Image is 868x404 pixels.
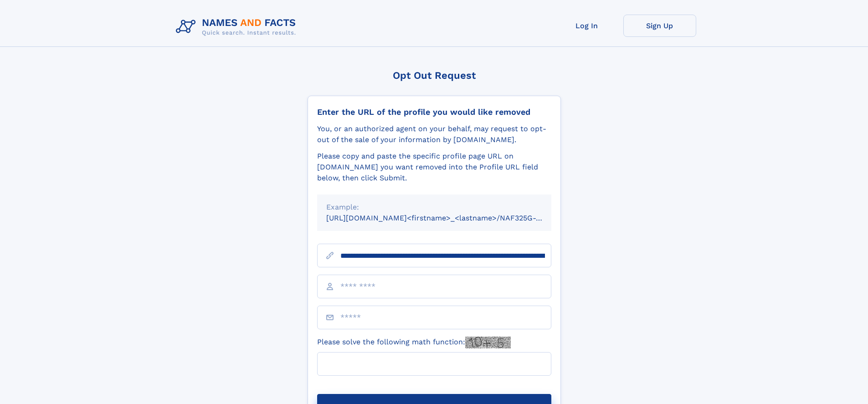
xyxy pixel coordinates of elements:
[317,107,551,117] div: Enter the URL of the profile you would like removed
[317,123,551,145] div: You, or an authorized agent on your behalf, may request to opt-out of the sale of your informatio...
[550,15,623,37] a: Log In
[317,337,511,348] label: Please solve the following math function:
[317,151,551,184] div: Please copy and paste the specific profile page URL on [DOMAIN_NAME] you want removed into the Pr...
[172,15,303,39] img: Logo Names and Facts
[326,214,569,222] small: [URL][DOMAIN_NAME]<firstname>_<lastname>/NAF325G-xxxxxxxx
[326,202,542,213] div: Example:
[308,70,561,81] div: Opt Out Request
[623,15,696,37] a: Sign Up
